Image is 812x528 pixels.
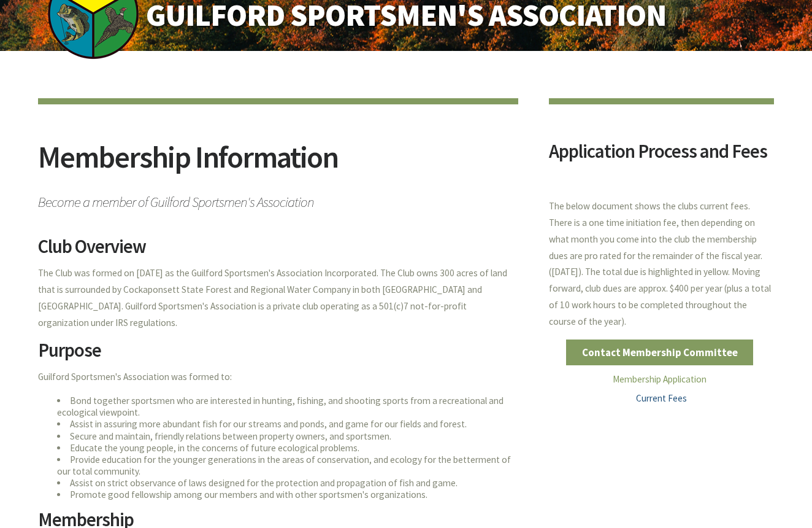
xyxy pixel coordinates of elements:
[57,430,519,442] li: Secure and maintain, friendly relations between property owners, and sportsmen.
[549,198,774,330] p: The below document shows the clubs current fees. There is a one time initiation fee, then dependi...
[38,142,518,188] h2: Membership Information
[613,373,707,385] a: Membership Application
[549,142,774,170] h2: Application Process and Fees
[38,188,518,209] span: Become a member of Guilford Sportsmen's Association
[38,265,518,331] p: The Club was formed on [DATE] as the Guilford Sportsmen's Association Incorporated. The Club owns...
[57,442,519,454] li: Educate the young people, in the concerns of future ecological problems.
[636,392,687,404] a: Current Fees
[566,340,753,365] a: Contact Membership Committee
[57,477,519,489] li: Assist on strict observance of laws designed for the protection and propagation of fish and game.
[38,369,518,386] p: Guilford Sportsmen's Association was formed to:
[57,454,519,477] li: Provide education for the younger generations in the areas of conservation, and ecology for the b...
[57,395,519,418] li: Bond together sportsmen who are interested in hunting, fishing, and shooting sports from a recrea...
[57,489,519,500] li: Promote good fellowship among our members and with other sportsmen's organizations.
[38,341,518,369] h2: Purpose
[57,418,519,430] li: Assist in assuring more abundant fish for our streams and ponds, and game for our fields and forest.
[38,237,518,265] h2: Club Overview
